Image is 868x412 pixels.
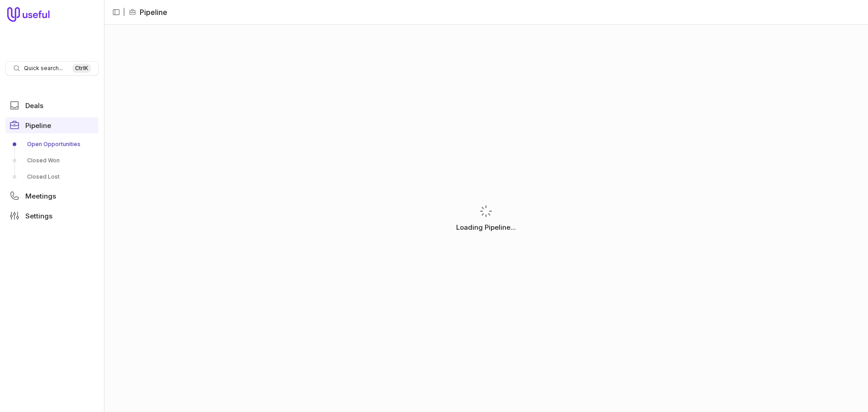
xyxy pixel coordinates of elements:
a: Closed Won [5,153,99,168]
kbd: Ctrl K [72,64,91,73]
a: Open Opportunities [5,137,99,152]
div: Pipeline submenu [5,137,99,184]
li: Pipeline [129,7,167,18]
a: Pipeline [5,117,99,133]
a: Closed Lost [5,170,99,184]
a: Deals [5,97,99,114]
span: Settings [25,213,52,219]
span: Quick search... [24,65,63,72]
button: Collapse sidebar [109,5,123,19]
p: Loading Pipeline... [456,222,516,233]
span: Meetings [25,193,56,199]
span: Deals [25,102,43,109]
a: Meetings [5,188,99,204]
span: Pipeline [25,122,51,129]
span: | [123,7,125,18]
a: Settings [5,208,99,224]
